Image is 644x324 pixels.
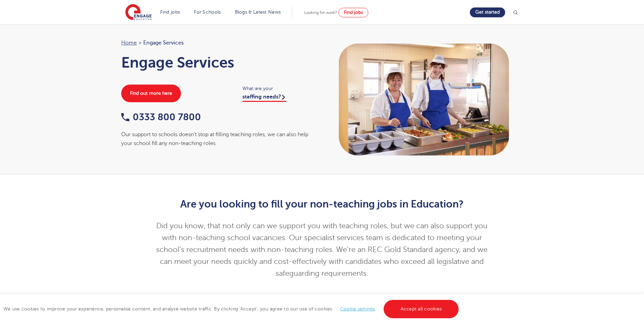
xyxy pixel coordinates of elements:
[384,300,459,318] a: Accept all cookies
[470,7,505,17] a: Get started
[139,40,142,46] span: >
[121,40,137,46] a: Home
[344,10,363,15] span: Find jobs
[121,54,315,71] h1: Engage Services
[340,306,375,311] a: Cookie settings
[242,94,286,102] a: staffing needs?
[125,4,152,21] img: Engage Education
[121,38,315,47] nav: breadcrumb
[3,306,460,311] span: We use cookies to improve your experience, personalise content, and analyse website traffic. By c...
[121,85,181,102] a: Find out more here
[160,10,180,15] a: Find jobs
[194,10,221,15] a: For Schools
[121,130,315,148] div: Our support to schools doesn't stop at filling teaching roles, we can also help your school fill ...
[242,85,315,92] span: What are your
[338,8,368,17] a: Find jobs
[304,10,337,15] span: Looking for work?
[235,10,281,15] a: Blogs & Latest News
[156,222,487,277] span: Did you know, that not only can we support you with teaching roles, but we can also support you w...
[143,38,184,47] span: Engage Services
[155,198,489,210] h2: Are you looking to fill your non-teaching jobs in Education?
[121,112,201,122] a: 0333 800 7800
